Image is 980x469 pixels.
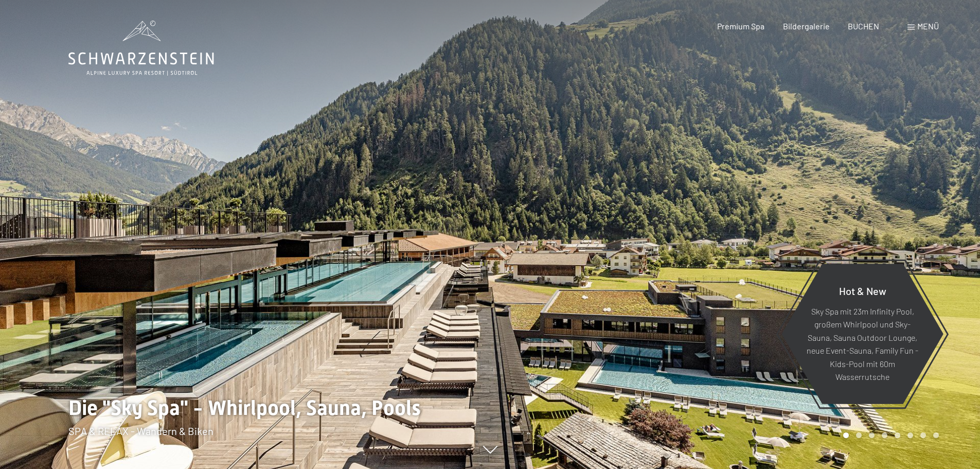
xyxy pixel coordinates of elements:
div: Carousel Page 8 [933,432,939,438]
div: Carousel Page 3 [869,432,875,438]
div: Carousel Page 1 (Current Slide) [843,432,849,438]
div: Carousel Page 5 [895,432,900,438]
a: Hot & New Sky Spa mit 23m Infinity Pool, großem Whirlpool und Sky-Sauna, Sauna Outdoor Lounge, ne... [781,263,944,405]
span: Hot & New [839,284,886,297]
div: Carousel Pagination [840,432,939,438]
div: Carousel Page 6 [907,432,913,438]
a: Bildergalerie [783,21,830,31]
a: BUCHEN [848,21,879,31]
div: Carousel Page 7 [920,432,926,438]
div: Carousel Page 4 [882,432,887,438]
p: Sky Spa mit 23m Infinity Pool, großem Whirlpool und Sky-Sauna, Sauna Outdoor Lounge, neue Event-S... [807,304,918,384]
a: Premium Spa [717,21,764,31]
span: Menü [917,21,939,31]
div: Carousel Page 2 [856,432,862,438]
